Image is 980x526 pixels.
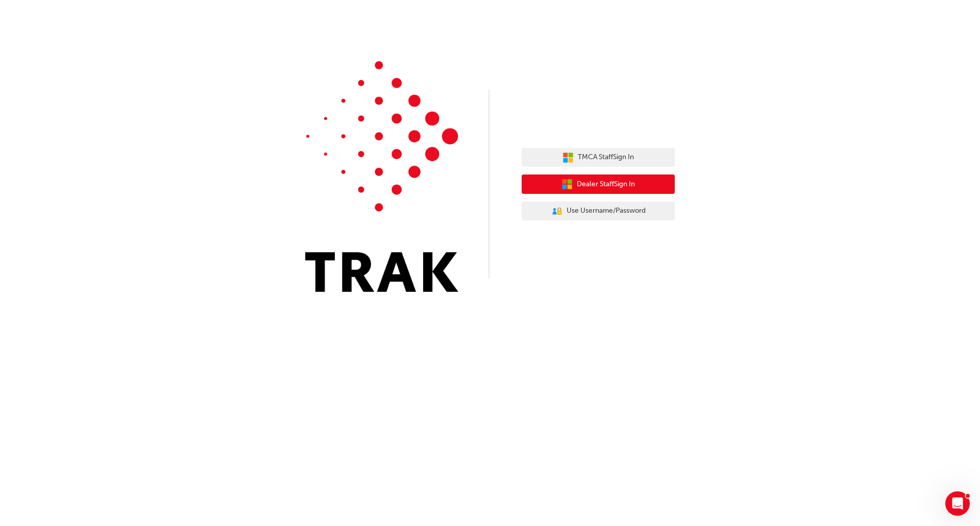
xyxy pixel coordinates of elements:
img: Trak [305,61,458,292]
iframe: Intercom live chat [945,491,970,516]
span: Use Username/Password [567,205,646,217]
button: Dealer StaffSign In [522,174,675,194]
span: TMCA Staff Sign In [578,152,634,163]
button: Use Username/Password [522,202,675,221]
button: TMCA StaffSign In [522,148,675,167]
span: Dealer Staff Sign In [577,179,635,190]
